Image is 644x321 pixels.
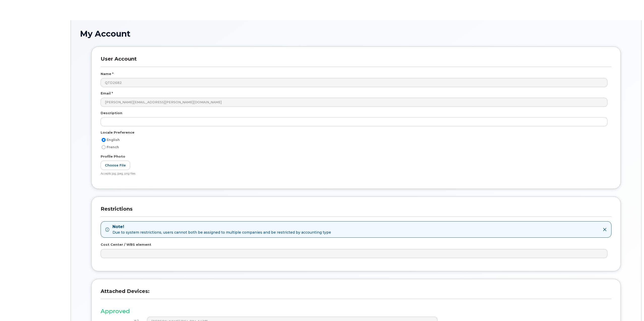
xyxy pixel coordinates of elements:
h3: Attached Devices: [101,288,611,299]
input: English [102,138,106,142]
span: Due to system restrictions, users cannot both be assigned to multiple companies and be restricted... [112,230,331,235]
strong: Note! [112,224,331,230]
label: Description [101,111,122,115]
label: Cost Center / WBS element [101,242,151,247]
label: Locale Preference [101,130,134,135]
label: Email * [101,91,113,96]
h3: User Account [101,56,611,67]
div: Accepts jpg, jpeg, png files [101,172,607,176]
span: English [107,138,120,142]
input: French [102,145,106,149]
h3: Restrictions [101,206,611,217]
label: Profile Photo [101,154,125,159]
label: Name * [101,71,113,76]
h3: Approved [101,308,611,314]
h1: My Account [80,29,632,38]
label: Choose File [101,161,130,170]
span: French [107,145,119,149]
